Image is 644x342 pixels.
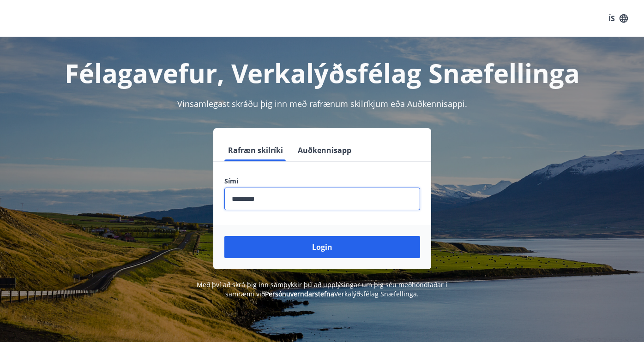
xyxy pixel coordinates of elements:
[603,10,633,27] button: ÍS
[224,177,420,186] label: Sími
[197,280,447,298] span: Með því að skrá þig inn samþykkir þú að upplýsingar um þig séu meðhöndlaðar í samræmi við Verkalý...
[11,55,633,90] h1: Félagavefur, Verkalýðsfélag Snæfellinga
[224,236,420,258] button: Login
[177,98,467,109] span: Vinsamlegast skráðu þig inn með rafrænum skilríkjum eða Auðkennisappi.
[294,139,355,161] button: Auðkennisapp
[224,139,287,161] button: Rafræn skilríki
[265,289,334,298] a: Persónuverndarstefna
